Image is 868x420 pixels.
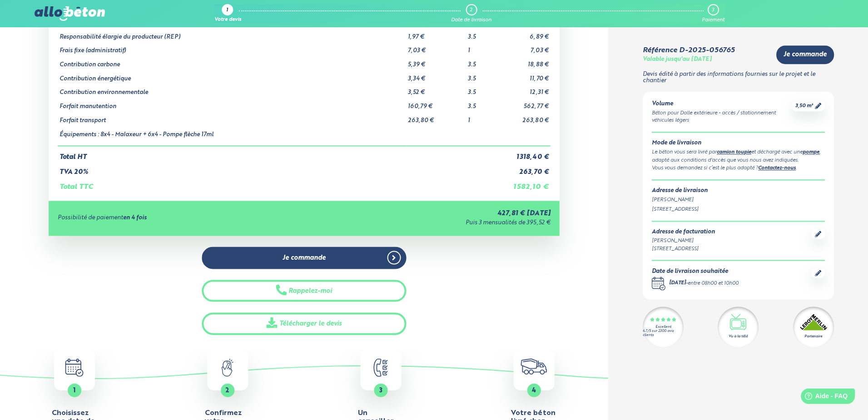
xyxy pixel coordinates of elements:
div: [STREET_ADDRESS] [651,206,824,213]
strong: en 4 fois [123,215,147,221]
div: Mode de livraison [651,140,824,147]
td: 18,88 € [502,54,550,69]
td: Frais fixe (administratif) [58,40,406,54]
td: 1 318,40 € [502,146,550,161]
td: Forfait manutention [58,96,406,110]
td: TVA 20% [58,161,502,176]
div: Référence D-2025-056765 [642,46,734,54]
a: Je commande [202,247,406,269]
td: Équipements : 8x4 - Malaxeur + 6x4 - Pompe flèche 17ml [58,124,406,146]
div: Volume [651,101,791,108]
td: 263,80 € [502,110,550,124]
div: Le béton vous sera livré par et déchargé avec une , adapté aux conditions d'accès que vous nous a... [651,148,824,164]
td: Total TTC [58,176,502,191]
td: 5,39 € [406,54,466,69]
div: [DATE] [669,279,685,287]
td: 3.5 [466,96,502,110]
span: 1 [73,387,75,393]
div: entre 08h00 et 10h00 [687,279,738,287]
div: Possibilité de paiement [58,215,310,222]
div: 1 [226,8,228,14]
td: Contribution environnementale [58,82,406,96]
a: 3 Paiement [701,4,724,23]
td: 3.5 [466,27,502,41]
div: - [669,279,738,287]
td: 3.5 [466,54,502,69]
img: truck.c7a9816ed8b9b1312949.png [521,358,546,374]
td: 1 [466,110,502,124]
span: 3 [379,387,382,393]
div: Adresse de facturation [651,229,714,236]
div: Puis 3 mensualités de 395,52 € [310,220,550,227]
div: Vu à la télé [728,333,747,339]
td: 1 582,10 € [502,176,550,191]
td: Total HT [58,146,502,161]
img: allobéton [35,6,104,21]
p: Devis édité à partir des informations fournies sur le projet et le chantier [642,71,833,84]
td: 263,80 € [406,110,466,124]
td: Contribution énergétique [58,69,406,83]
div: Valable jusqu'au [DATE] [642,56,711,63]
span: 4 [531,387,536,393]
a: Contactez-nous [758,166,795,171]
div: 3 [711,7,714,13]
div: 427,81 € [DATE] [310,210,550,217]
div: Paiement [701,17,724,23]
td: Forfait transport [58,110,406,124]
div: Adresse de livraison [651,188,824,194]
td: 3,52 € [406,82,466,96]
td: 11,70 € [502,69,550,83]
div: Excellent [655,325,671,329]
a: 1 Votre devis [214,4,241,23]
td: 7,03 € [502,40,550,54]
span: Je commande [783,51,826,59]
td: 6,89 € [502,27,550,41]
td: 1,97 € [406,27,466,41]
td: Responsabilité élargie du producteur (REP) [58,27,406,41]
iframe: Help widget launcher [787,385,858,410]
div: Date de livraison [451,17,491,23]
a: 2 Date de livraison [451,4,491,23]
div: [PERSON_NAME] [651,237,714,245]
td: 1 [466,40,502,54]
td: 3.5 [466,82,502,96]
div: 4.7/5 sur 2300 avis clients [642,329,683,337]
div: 2 [469,7,472,13]
div: Béton pour Dalle extérieure - accès / stationnement véhicules légers [651,109,791,125]
div: [STREET_ADDRESS] [651,245,714,252]
td: 562,77 € [502,96,550,110]
a: pompe [802,150,819,155]
span: 2 [225,387,229,393]
div: Date de livraison souhaitée [651,268,738,275]
td: 7,03 € [406,40,466,54]
td: 12,31 € [502,82,550,96]
a: Je commande [776,45,833,64]
td: 263,70 € [502,161,550,176]
span: Je commande [282,254,325,262]
div: Vous vous demandez si c’est le plus adapté ? . [651,164,824,173]
div: Votre devis [214,17,241,23]
td: 3.5 [466,69,502,83]
td: 160,79 € [406,96,466,110]
td: 3,34 € [406,69,466,83]
div: [PERSON_NAME] [651,196,824,204]
button: Rappelez-moi [202,280,406,302]
div: Partenaire [804,333,822,339]
a: camion toupie [716,150,751,155]
a: Télécharger le devis [202,312,406,335]
td: Contribution carbone [58,54,406,69]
